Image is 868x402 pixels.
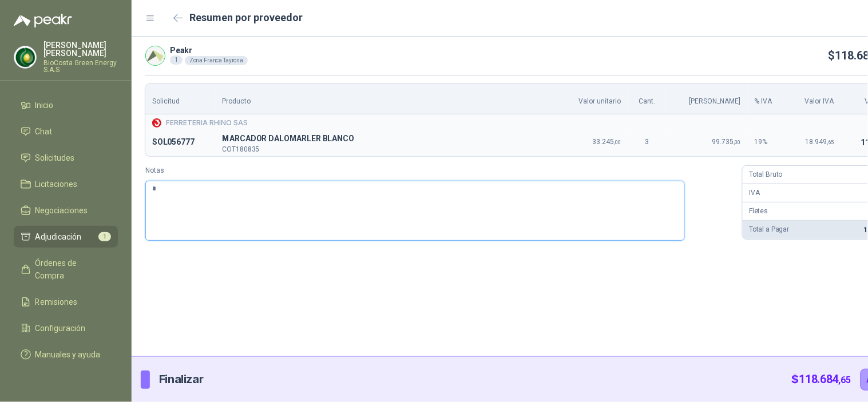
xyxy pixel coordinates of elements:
[35,296,78,308] span: Remisiones
[14,317,118,339] a: Configuración
[14,14,72,27] img: Logo peakr
[592,138,621,146] span: 33.245
[787,84,841,114] th: Valor IVA
[792,371,851,388] p: $
[14,121,118,142] a: Chat
[170,55,183,65] div: 1
[806,138,834,146] span: 18.949
[35,322,86,335] span: Configuración
[190,10,303,26] h2: Resumen por proveedor
[152,118,161,128] img: Company Logo
[145,165,733,176] label: Notas
[145,84,216,114] th: Solicitud
[14,200,118,221] a: Negociaciones
[14,291,118,313] a: Remisiones
[35,230,82,243] span: Adjudicación
[223,132,551,146] span: MARCADOR DALOMARLER BLANCO
[14,94,118,116] a: Inicio
[216,84,558,114] th: Producto
[14,46,36,68] img: Company Logo
[170,46,248,54] p: Peakr
[614,139,621,145] span: ,00
[35,125,53,138] span: Chat
[152,136,209,149] p: SOL056777
[628,129,665,156] td: 3
[35,204,88,217] span: Negociaciones
[14,226,118,248] a: Adjudicación1
[14,252,118,286] a: Órdenes de Compra
[35,348,101,361] span: Manuales y ayuda
[799,372,851,386] span: 118.684
[14,173,118,195] a: Licitaciones
[628,84,665,114] th: Cant.
[43,41,118,57] p: [PERSON_NAME] [PERSON_NAME]
[35,152,75,164] span: Solicitudes
[666,84,748,114] th: [PERSON_NAME]
[750,206,768,217] p: Fletes
[748,84,787,114] th: % IVA
[35,178,78,190] span: Licitaciones
[750,224,790,235] p: Total a Pagar
[712,138,741,146] span: 99.735
[750,169,783,180] p: Total Bruto
[14,147,118,169] a: Solicitudes
[43,59,118,73] p: BioCosta Green Energy S.A.S
[159,371,203,388] p: Finalizar
[35,99,54,112] span: Inicio
[734,139,741,145] span: ,00
[98,232,111,241] span: 1
[827,139,834,145] span: ,65
[14,344,118,365] a: Manuales y ayuda
[750,188,760,198] p: IVA
[223,132,551,146] p: M
[35,257,107,282] span: Órdenes de Compra
[557,84,628,114] th: Valor unitario
[748,129,787,156] td: 19 %
[223,146,551,153] p: COT180835
[146,46,165,65] img: Company Logo
[185,56,248,65] div: Zona Franca Tayrona
[839,375,851,385] span: ,65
